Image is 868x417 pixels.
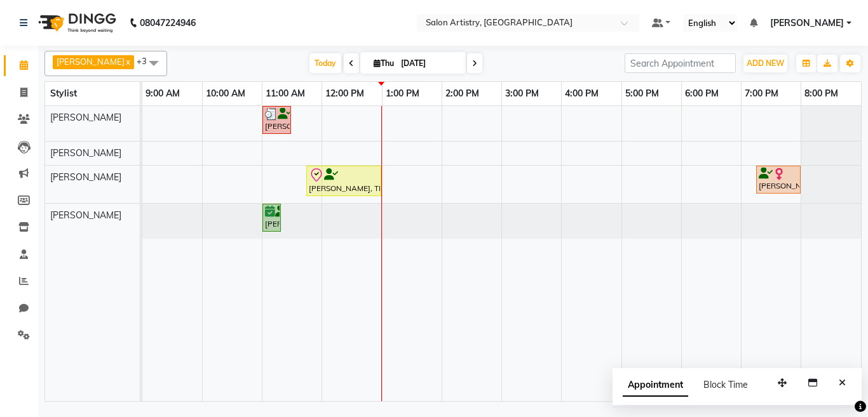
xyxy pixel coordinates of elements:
[309,53,341,73] span: Today
[747,58,784,68] span: ADD NEW
[322,84,367,103] a: 12:00 PM
[770,17,844,30] span: [PERSON_NAME]
[383,84,423,103] a: 1:00 PM
[264,108,290,132] div: [PERSON_NAME], TK03, 11:00 AM-11:30 AM, HAIR CUT SENIOR STYLIST MEN
[757,168,799,192] div: [PERSON_NAME], TK02, 07:15 PM-08:00 PM, Aroma Pedicure
[203,84,248,103] a: 10:00 AM
[137,56,156,66] span: +3
[50,147,121,159] span: [PERSON_NAME]
[622,84,662,103] a: 5:00 PM
[50,112,121,123] span: [PERSON_NAME]
[370,58,397,68] span: Thu
[442,84,482,103] a: 2:00 PM
[142,84,183,103] a: 9:00 AM
[682,84,722,103] a: 6:00 PM
[125,56,130,67] a: x
[50,171,121,183] span: [PERSON_NAME]
[57,56,125,67] span: [PERSON_NAME]
[703,379,748,390] span: Block Time
[623,374,688,397] span: Appointment
[50,88,77,99] span: Stylist
[308,168,380,194] div: [PERSON_NAME], TK04, 11:45 AM-01:00 PM, Regular Pedicure,Foot Relaxing Massage (₹750)
[32,5,119,41] img: logo
[743,55,787,72] button: ADD NEW
[502,84,542,103] a: 3:00 PM
[833,373,851,393] button: Close
[397,54,461,73] input: 2025-09-04
[262,84,308,103] a: 11:00 AM
[140,5,196,41] b: 08047224946
[801,84,841,103] a: 8:00 PM
[742,84,782,103] a: 7:00 PM
[264,206,280,230] div: [PERSON_NAME] Gungulia, TK01, 11:00 AM-11:10 AM, Threading - Eyebrows
[50,209,121,221] span: [PERSON_NAME]
[625,53,736,73] input: Search Appointment
[562,84,602,103] a: 4:00 PM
